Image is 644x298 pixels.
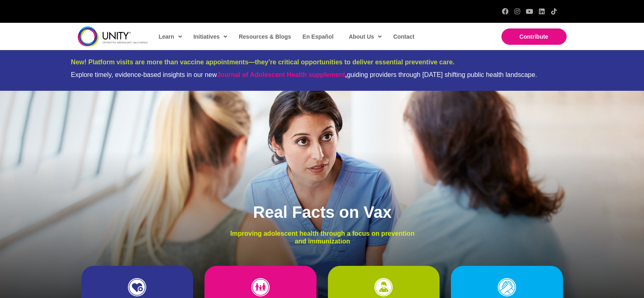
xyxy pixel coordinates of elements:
[193,31,228,43] span: Initiatives
[393,33,414,40] span: Contact
[514,8,521,15] a: Instagram
[551,8,557,15] a: TikTok
[217,71,347,78] strong: ,
[253,203,391,221] span: Real Facts on Vax
[78,26,148,46] img: unity-logo-dark
[224,230,421,245] p: Improving adolescent health through a focus on prevention and immunization
[217,71,345,78] a: Journal of Adolescent Health supplement
[303,33,334,40] span: En Español
[299,27,337,46] a: En Español
[498,278,516,296] img: icon-support-1
[526,8,533,15] a: YouTube
[519,33,548,40] span: Contribute
[502,8,508,15] a: Facebook
[501,28,567,45] a: Contribute
[389,27,418,46] a: Contact
[235,27,294,46] a: Resources & Blogs
[345,27,385,46] a: About Us
[71,59,455,66] span: New! Platform visits are more than vaccine appointments—they’re critical opportunities to deliver...
[251,278,270,296] img: icon-parents-1
[239,33,291,40] span: Resources & Blogs
[538,8,545,15] a: LinkedIn
[374,278,393,296] img: icon-teens-1
[349,31,382,43] span: About Us
[71,71,573,79] div: Explore timely, evidence-based insights in our new guiding providers through [DATE] shifting publ...
[128,278,146,296] img: icon-HCP-1
[159,31,182,43] span: Learn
